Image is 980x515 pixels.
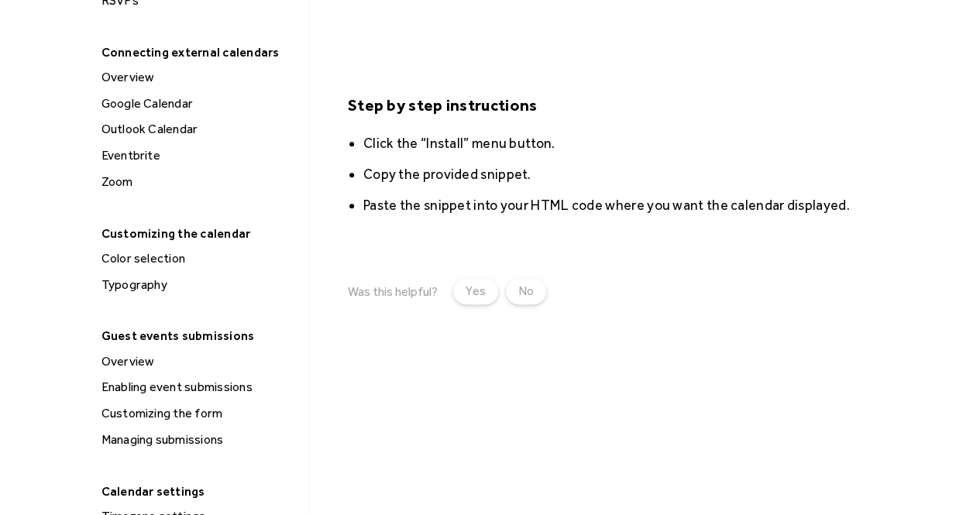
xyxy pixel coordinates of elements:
div: Overview [97,352,302,372]
a: Zoom [95,172,302,192]
div: Outlook Calendar [97,119,302,139]
a: Typography [95,275,302,295]
a: Managing submissions [95,430,302,450]
a: Enabling event submissions [95,377,302,397]
div: Guest events submissions [94,324,301,348]
h5: Step by step instructions [348,94,887,116]
div: Was this helpful? [348,284,438,299]
a: Google Calendar [95,94,302,114]
div: No [518,282,534,300]
div: Google Calendar [97,94,302,114]
div: Typography [97,275,302,295]
div: Customizing the form [97,403,302,424]
div: Yes [466,282,486,300]
a: Overview [95,352,302,372]
li: Copy the provided snippet. [363,163,887,185]
div: Connecting external calendars [94,40,301,64]
div: Overview [97,67,302,88]
div: Zoom [97,172,302,192]
li: Click the “Install” menu button. [363,132,887,154]
div: Enabling event submissions [97,377,302,397]
a: Yes [453,278,498,304]
div: Managing submissions [97,430,302,450]
a: No [506,278,546,304]
a: Outlook Calendar [95,119,302,139]
div: Color selection [97,249,302,269]
div: Eventbrite [97,146,302,166]
a: Color selection [95,249,302,269]
li: Paste the snippet into your HTML code where you want the calendar displayed. [363,194,887,216]
a: Customizing the form [95,403,302,424]
p: ‍ [348,46,887,69]
a: Eventbrite [95,146,302,166]
a: Overview [95,67,302,88]
div: Calendar settings [94,479,301,503]
div: Customizing the calendar [94,221,301,245]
